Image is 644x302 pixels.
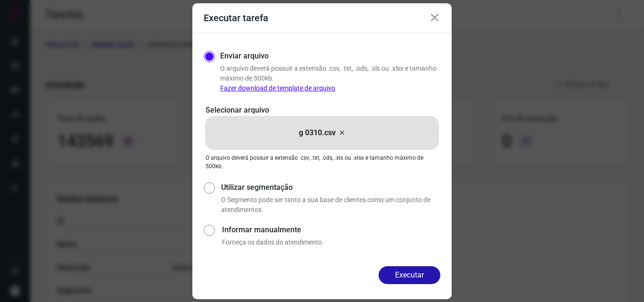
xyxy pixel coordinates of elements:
p: O Segmento pode ser tanto a sua base de clientes como um conjunto de atendimentos. [221,195,440,215]
p: O arquivo deverá possuir a extensão .csv, .txt, .ods, .xls ou .xlsx e tamanho máximo de 500kb. [220,64,440,93]
a: Fazer download de template de arquivo [220,84,335,92]
button: Executar [379,266,440,284]
label: Enviar arquivo [220,50,269,62]
p: Selecionar arquivo [206,105,438,116]
h3: Executar tarefa [204,12,268,24]
p: g 0310.csv [299,127,336,139]
p: O arquivo deverá possuir a extensão .csv, .txt, .ods, .xls ou .xlsx e tamanho máximo de 500kb. [206,154,438,171]
label: Utilizar segmentação [221,182,440,193]
label: Informar manualmente [222,224,440,236]
p: Forneça os dados do atendimento. [222,237,440,247]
